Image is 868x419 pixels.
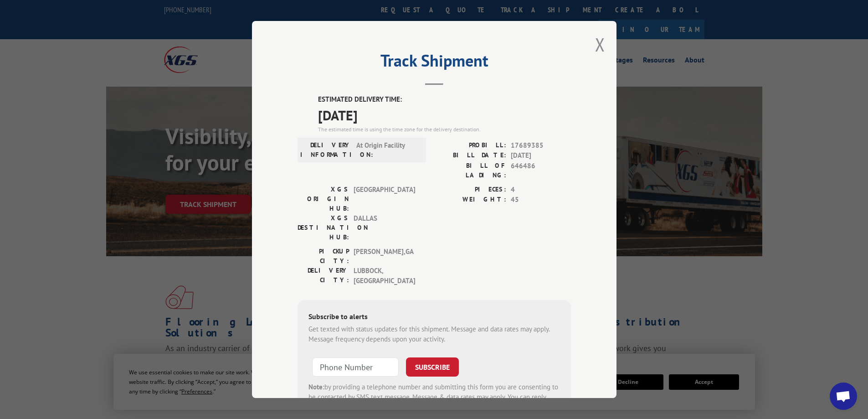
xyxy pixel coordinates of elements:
[434,195,506,205] label: WEIGHT:
[298,54,571,72] h2: Track Shipment
[511,185,571,195] span: 4
[354,213,415,242] span: DALLAS
[308,382,560,413] div: by providing a telephone number and submitting this form you are consenting to be contacted by SM...
[318,105,571,125] span: [DATE]
[511,140,571,151] span: 17689385
[312,357,399,377] input: Phone Number
[434,140,506,151] label: PROBILL:
[298,247,349,266] label: PICKUP CITY:
[511,161,571,180] span: 646486
[511,195,571,205] span: 45
[406,357,459,377] button: SUBSCRIBE
[354,185,415,213] span: [GEOGRAPHIC_DATA]
[434,150,506,161] label: BILL DATE:
[308,383,324,391] strong: Note:
[434,185,506,195] label: PIECES:
[354,266,415,286] span: LUBBOCK , [GEOGRAPHIC_DATA]
[434,161,506,180] label: BILL OF LADING:
[511,150,571,161] span: [DATE]
[308,324,560,345] div: Get texted with status updates for this shipment. Message and data rates may apply. Message frequ...
[298,185,349,213] label: XGS ORIGIN HUB:
[595,32,605,57] button: Close modal
[830,383,857,410] div: Open chat
[356,140,418,160] span: At Origin Facility
[300,140,352,160] label: DELIVERY INFORMATION:
[354,247,415,266] span: [PERSON_NAME] , GA
[298,213,349,242] label: XGS DESTINATION HUB:
[318,125,571,134] div: The estimated time is using the time zone for the delivery destination.
[298,266,349,286] label: DELIVERY CITY:
[308,311,560,324] div: Subscribe to alerts
[318,94,571,105] label: ESTIMATED DELIVERY TIME:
